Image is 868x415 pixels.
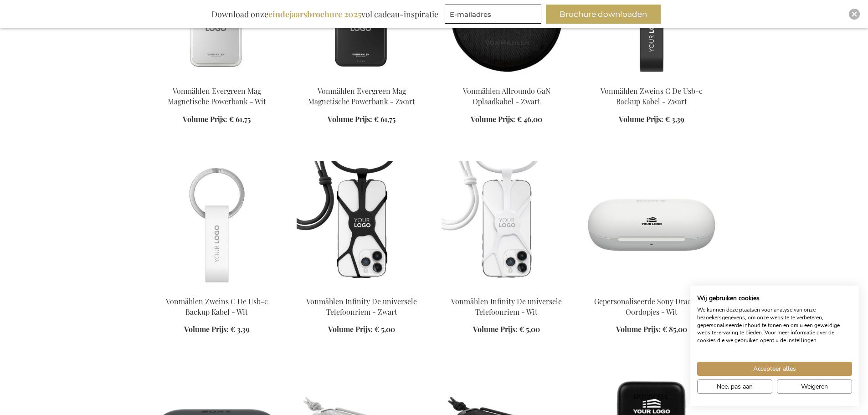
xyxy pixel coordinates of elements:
[753,364,796,374] span: Accepteer alles
[268,9,361,20] b: eindejaarsbrochure 2025
[445,5,544,26] form: marketing offers and promotions
[616,324,687,335] a: Volume Prijs: € 85,00
[168,86,266,106] a: Vonmählen Evergreen Mag Magnetische Powerbank - Wit
[473,324,518,334] span: Volume Prijs:
[297,161,427,289] img: Vonmählen Infinity De universele Telefoonriem - Zwart
[777,379,852,394] button: Alle cookies weigeren
[308,86,415,106] a: Vonmählen Evergreen Mag Magnetische Powerbank - Zwart
[152,75,282,83] a: Vonmählen Evergreen Mag Magnetische Powerbank - Wit
[442,285,572,294] a: Vonmählen Infinity De universele Telefoonriem - Wit
[849,9,860,20] div: Close
[586,285,717,294] a: Personalised Sony Wireless Earbuds - White
[184,324,250,335] a: Volume Prijs: € 3,39
[374,114,395,124] span: € 61,75
[619,114,663,124] span: Volume Prijs:
[328,114,372,124] span: Volume Prijs:
[445,5,541,24] input: E-mailadres
[852,11,857,17] img: Close
[801,382,828,391] span: Weigeren
[519,324,540,334] span: € 5,00
[463,86,550,106] a: Vonmählen Allroundo GaN Oplaadkabel - Zwart
[471,114,515,124] span: Volume Prijs:
[442,161,572,289] img: Vonmählen Infinity De universele Telefoonriem - Wit
[231,324,250,334] span: € 3,39
[546,5,661,24] button: Brochure downloaden
[229,114,251,124] span: € 61,75
[152,161,282,289] img: Vonmählen Zweins C De Usb-c Backup Kabel - Wit
[586,75,717,83] a: Vonmählen Zweins C De Usb-c Backup Kabel - Zwart
[717,382,753,391] span: Nee, pas aan
[297,285,427,294] a: Vonmählen Infinity De universele Telefoonriem - Zwart
[152,285,282,294] a: Vonmählen Zweins C De Usb-c Backup Kabel - Wit
[166,297,268,317] a: Vonmählen Zweins C De Usb-c Backup Kabel - Wit
[297,75,427,83] a: Vonmählen Evergreen Mag Magnetische Powerbank - Zwart
[697,306,852,344] p: We kunnen deze plaatsen voor analyse van onze bezoekersgegevens, om onze website te verbeteren, g...
[442,75,572,83] a: Vonmählen Allroundo GaN Oplaadkabel - Zwart
[471,114,542,125] a: Volume Prijs: € 46,00
[663,324,687,334] span: € 85,00
[517,114,542,124] span: € 46,00
[697,362,852,376] button: Accepteer alle cookies
[183,114,227,124] span: Volume Prijs:
[594,297,709,317] a: Gepersonaliseerde Sony Draadloze Oordopjes - Wit
[183,114,251,125] a: Volume Prijs: € 61,75
[619,114,684,125] a: Volume Prijs: € 3,39
[616,324,661,334] span: Volume Prijs:
[665,114,684,124] span: € 3,39
[697,294,852,302] h2: Wij gebruiken cookies
[451,297,562,317] a: Vonmählen Infinity De universele Telefoonriem - Wit
[184,324,229,334] span: Volume Prijs:
[207,5,442,24] div: Download onze vol cadeau-inspiratie
[697,379,772,394] button: Pas cookie voorkeuren aan
[328,114,395,125] a: Volume Prijs: € 61,75
[473,324,540,335] a: Volume Prijs: € 5,00
[586,161,717,289] img: Personalised Sony Wireless Earbuds - White
[601,86,703,106] a: Vonmählen Zweins C De Usb-c Backup Kabel - Zwart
